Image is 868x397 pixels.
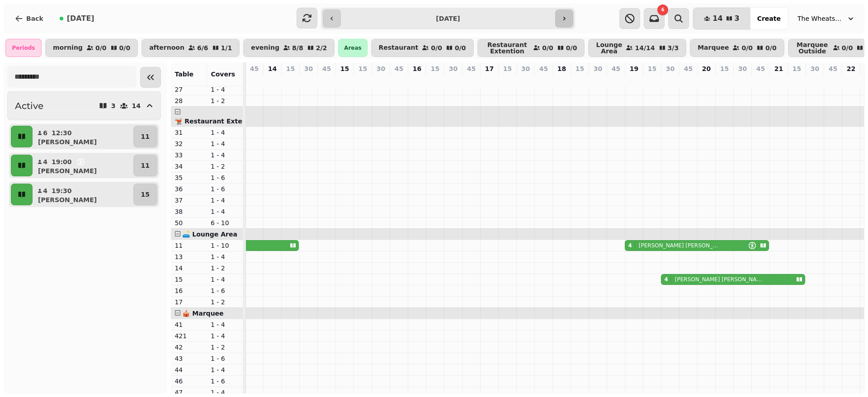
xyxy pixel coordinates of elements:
p: 0 [576,75,583,84]
p: 46 [175,377,203,386]
p: 45 [322,64,331,73]
p: afternoon [149,44,184,52]
p: 0 [377,75,384,84]
span: 3 [735,15,740,22]
p: [PERSON_NAME] [PERSON_NAME] [675,276,763,283]
p: 0 [721,75,728,84]
p: 21 [774,64,783,73]
p: 0 / 0 [431,45,442,51]
p: 0 [413,75,420,84]
p: 17 [485,64,494,73]
div: 4 [664,276,668,283]
button: 11 [133,155,157,176]
p: Marquee [698,44,729,52]
p: [PERSON_NAME] [PERSON_NAME] [639,242,722,249]
button: [DATE] [52,8,102,29]
button: 419:00[PERSON_NAME] [34,155,132,176]
p: [PERSON_NAME] [38,137,97,147]
p: 47 [175,388,203,397]
p: 41 [175,320,203,329]
p: 19 [630,64,638,73]
p: 0 [847,75,854,84]
p: 17 [175,298,203,307]
p: 50 [175,218,203,227]
button: morning0/00/0 [45,39,138,57]
p: 14 [175,264,203,273]
p: 1 - 6 [211,286,240,295]
p: 1 - 6 [211,184,240,194]
p: 4 [666,75,674,84]
button: Back [7,8,51,29]
p: 16 [175,286,203,295]
div: Periods [5,39,42,57]
p: 4 [630,75,637,84]
p: 6 / 6 [197,45,208,51]
p: 15 [175,275,203,284]
p: 16 [413,64,421,73]
button: 419:30[PERSON_NAME] [34,184,132,205]
p: 1 - 4 [211,365,240,374]
span: [DATE] [67,15,94,22]
p: 0 [793,75,800,84]
p: 0 [395,75,402,84]
p: 27 [175,85,203,94]
p: 1 - 4 [211,252,240,261]
p: 30 [811,64,819,73]
p: 45 [829,64,837,73]
p: 2 / 2 [316,45,327,51]
p: 0 / 0 [765,45,777,51]
button: Create [750,8,788,29]
p: 30 [304,64,313,73]
p: 32 [175,139,203,148]
p: 0 [250,75,258,84]
p: 1 - 4 [211,275,240,284]
p: 30 [738,64,747,73]
p: 0 [739,75,746,84]
p: 0 / 0 [566,45,577,51]
p: 45 [612,64,620,73]
p: 1 - 6 [211,173,240,182]
p: 33 [175,151,203,160]
p: 20 [702,64,711,73]
button: Active314 [7,91,161,120]
p: 1 - 6 [211,377,240,386]
p: 0 [612,75,619,84]
p: 0 [594,75,601,84]
p: 44 [175,365,203,374]
p: 13 [175,252,203,261]
p: 15 [141,190,150,199]
p: 30 [666,64,675,73]
p: 1 - 2 [211,343,240,352]
p: 15 [359,64,367,73]
p: 1 - 4 [211,331,240,340]
p: 14 / 14 [635,45,655,51]
span: Table [175,71,193,78]
p: 45 [250,64,259,73]
p: morning [53,44,83,52]
p: Lounge Area [596,42,622,54]
span: 6 [661,8,665,12]
p: 15 [286,64,295,73]
p: 0 [757,75,764,84]
p: 0 [341,75,348,84]
p: 28 [175,96,203,105]
button: Collapse sidebar [140,67,161,88]
p: 0 [449,75,457,84]
p: 0 [486,75,493,84]
p: 1 - 4 [211,139,240,148]
p: 0 [558,75,565,84]
p: [PERSON_NAME] [38,166,97,175]
p: 45 [395,64,403,73]
p: 1 - 2 [211,264,240,273]
p: 1 - 4 [211,320,240,329]
p: 1 - 4 [211,151,240,160]
p: 1 / 1 [221,45,232,51]
span: 🎪 Marquee [182,310,223,317]
span: The Wheatsheaf [797,14,843,23]
p: 1 - 4 [211,207,240,216]
p: 0 [775,75,782,84]
p: 3 / 3 [668,45,679,51]
p: 42 [175,343,203,352]
p: 6 - 10 [211,218,240,227]
button: 15 [133,184,157,205]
